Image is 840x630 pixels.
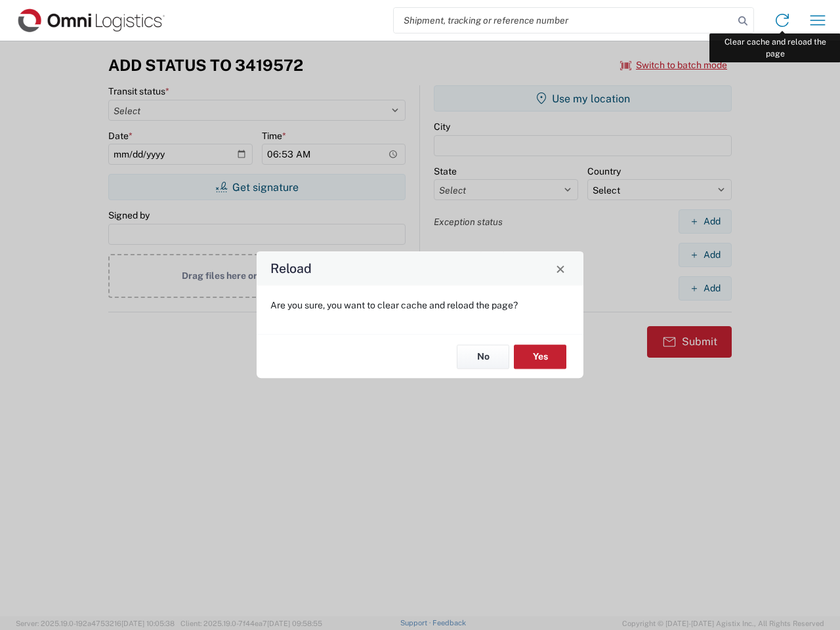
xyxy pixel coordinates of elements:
button: No [457,345,509,369]
p: Are you sure, you want to clear cache and reload the page? [270,299,570,311]
button: Close [551,259,570,278]
input: Shipment, tracking or reference number [394,8,734,33]
button: Yes [514,345,566,369]
h4: Reload [270,259,312,278]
